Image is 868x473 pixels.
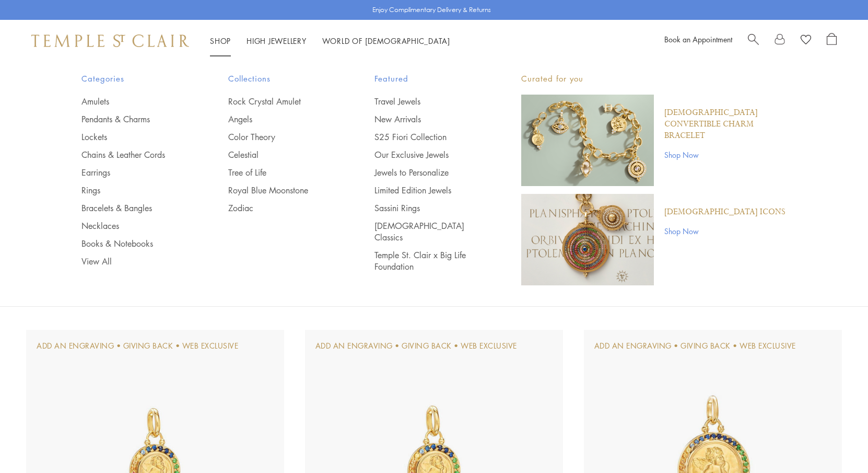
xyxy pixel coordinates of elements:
p: Curated for you [521,72,787,85]
a: Zodiac [228,202,333,214]
a: Rock Crystal Amulet [228,96,333,107]
a: Shop Now [664,149,787,160]
p: Enjoy Complimentary Delivery & Returns [372,5,491,15]
a: Tree of Life [228,167,333,178]
a: Amulets [81,96,186,107]
a: High JewelleryHigh Jewellery [247,36,307,46]
a: S25 Fiori Collection [374,131,479,143]
div: Add An Engraving • Giving Back • Web Exclusive [594,340,796,352]
a: Chains & Leather Cords [81,149,186,160]
a: [DEMOGRAPHIC_DATA] Icons [664,206,785,218]
a: Earrings [81,167,186,178]
a: Color Theory [228,131,333,143]
a: Books & Notebooks [81,238,186,249]
a: Necklaces [81,220,186,232]
span: Categories [81,72,186,85]
a: [DEMOGRAPHIC_DATA] Convertible Charm Bracelet [664,107,787,142]
a: Travel Jewels [374,96,479,107]
div: Add An Engraving • Giving Back • Web Exclusive [315,340,517,352]
a: [DEMOGRAPHIC_DATA] Classics [374,220,479,243]
a: Bracelets & Bangles [81,202,186,214]
a: Lockets [81,131,186,143]
a: Book an Appointment [664,34,732,44]
a: View Wishlist [801,33,811,49]
a: Our Exclusive Jewels [374,149,479,160]
span: Featured [374,72,479,85]
a: Royal Blue Moonstone [228,184,333,196]
a: Rings [81,184,186,196]
a: Limited Edition Jewels [374,184,479,196]
a: Open Shopping Bag [827,33,837,49]
a: Sassini Rings [374,202,479,214]
a: View All [81,256,186,267]
a: Pendants & Charms [81,113,186,125]
iframe: Gorgias live chat messenger [816,424,858,463]
a: New Arrivals [374,113,479,125]
img: Temple St. Clair [31,34,189,47]
a: Shop Now [664,225,785,237]
div: Add An Engraving • Giving Back • Web Exclusive [37,340,238,352]
a: Angels [228,113,333,125]
a: Celestial [228,149,333,160]
a: World of [DEMOGRAPHIC_DATA]World of [DEMOGRAPHIC_DATA] [322,36,450,46]
nav: Main navigation [210,34,450,48]
span: Collections [228,72,333,85]
a: Temple St. Clair x Big Life Foundation [374,249,479,272]
a: ShopShop [210,36,231,46]
a: Search [748,33,759,49]
a: Jewels to Personalize [374,167,479,178]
